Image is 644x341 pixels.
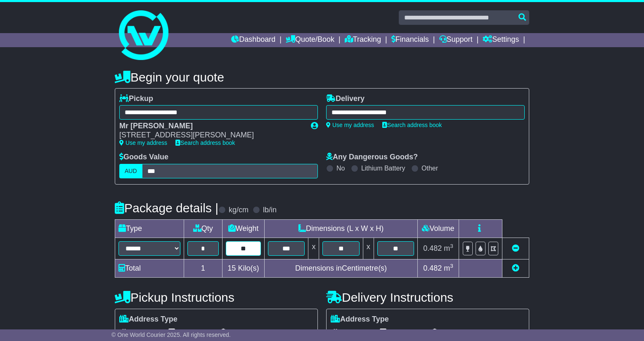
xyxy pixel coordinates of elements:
label: AUD [119,164,142,178]
td: Volume [417,219,459,238]
sup: 3 [450,263,453,269]
td: Total [115,259,184,277]
label: Other [421,164,438,172]
label: kg/cm [229,206,249,215]
div: [STREET_ADDRESS][PERSON_NAME] [119,131,303,140]
td: Type [115,219,184,238]
span: 0.482 [423,264,442,272]
span: Commercial [379,326,422,339]
span: Air & Sea Depot [219,326,275,339]
h4: Package details | [115,201,218,215]
div: Mr [PERSON_NAME] [119,122,303,131]
td: x [363,238,374,259]
span: m [444,264,453,272]
a: Settings [483,33,519,47]
label: Address Type [331,315,389,324]
label: Goods Value [119,153,168,162]
label: lb/in [263,206,277,215]
label: Pickup [119,94,153,103]
h4: Pickup Instructions [115,291,318,304]
td: Dimensions (L x W x H) [265,219,418,238]
span: m [444,244,453,252]
span: 15 [227,264,236,272]
sup: 3 [450,243,453,249]
td: Qty [184,219,223,238]
a: Use my address [326,122,374,128]
a: Support [439,33,473,47]
span: Commercial [168,326,211,339]
td: 1 [184,259,223,277]
td: Weight [222,219,265,238]
a: Financials [391,33,429,47]
td: x [308,238,319,259]
a: Use my address [119,139,167,146]
h4: Delivery Instructions [326,291,529,304]
h4: Begin your quote [115,70,529,84]
a: Search address book [382,122,442,128]
span: Residential [331,326,371,339]
label: Any Dangerous Goods? [326,153,418,162]
a: Search address book [175,139,235,146]
label: Address Type [119,315,178,324]
td: Kilo(s) [222,259,265,277]
span: © One World Courier 2025. All rights reserved. [111,331,231,338]
span: Air & Sea Depot [431,326,486,339]
a: Quote/Book [286,33,334,47]
span: Residential [119,326,159,339]
label: Lithium Battery [361,164,405,172]
td: Dimensions in Centimetre(s) [265,259,418,277]
a: Dashboard [231,33,275,47]
a: Add new item [512,264,519,272]
a: Remove this item [512,244,519,252]
label: No [336,164,345,172]
span: 0.482 [423,244,442,252]
label: Delivery [326,94,365,103]
a: Tracking [345,33,381,47]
